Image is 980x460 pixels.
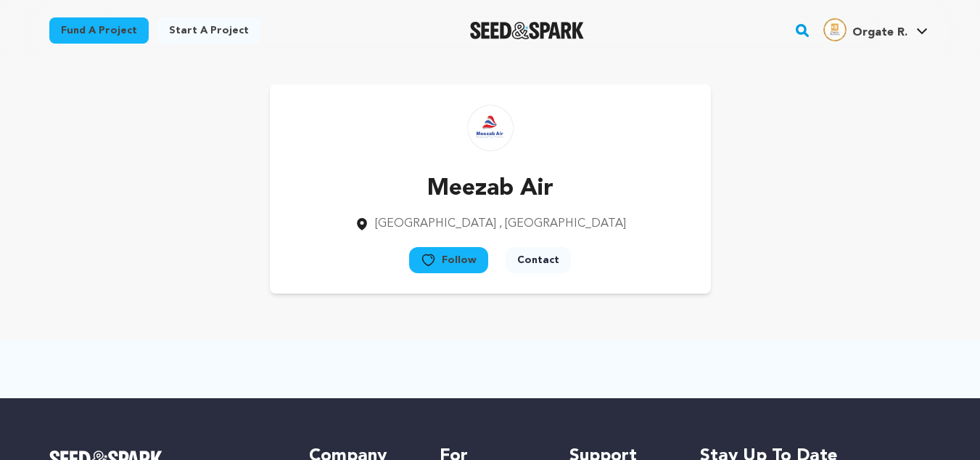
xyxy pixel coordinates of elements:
[852,27,907,39] span: Orgate R.
[461,99,519,157] img: https://seedandspark-static.s3.us-east-2.amazonaws.com/images/User/002/128/652/medium/471a63477f8...
[820,15,931,41] a: Orgate R.'s Profile
[355,172,626,206] p: Meezab Air
[375,218,496,230] span: [GEOGRAPHIC_DATA]
[823,18,847,41] img: 98c0dcdec9c6efad.jpg
[823,18,907,41] div: Orgate R.'s Profile
[820,15,931,46] span: Orgate R.'s Profile
[470,22,584,39] img: Seed&Spark Logo Dark Mode
[49,17,149,44] a: Fund a project
[506,247,571,273] button: Contact
[409,247,488,273] button: Follow
[470,22,584,39] a: Seed&Spark Homepage
[157,17,260,44] a: Start a project
[499,218,626,230] span: , [GEOGRAPHIC_DATA]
